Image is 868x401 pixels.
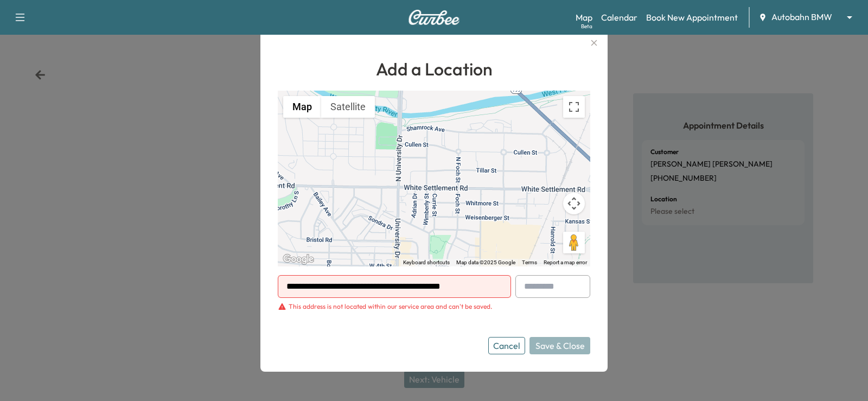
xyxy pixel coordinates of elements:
a: Book New Appointment [646,11,738,24]
img: Curbee Logo [408,10,460,25]
img: Google [280,252,316,266]
span: Map data ©2025 Google [456,259,515,265]
button: Toggle fullscreen view [563,96,585,118]
span: Autobahn BMW [771,11,832,23]
div: Beta [581,22,592,30]
a: Terms [522,259,537,265]
div: This address is not located within our service area and can't be saved. [289,302,492,311]
a: Open this area in Google Maps (opens a new window) [280,252,316,266]
a: Report a map error [544,259,587,265]
button: Drag Pegman onto the map to open Street View [563,232,585,253]
a: MapBeta [576,11,592,24]
button: Cancel [488,337,525,354]
h1: Add a Location [278,56,590,82]
a: Calendar [601,11,637,24]
button: Show street map [283,96,321,118]
button: Map camera controls [563,193,585,214]
button: Keyboard shortcuts [403,259,450,266]
button: Show satellite imagery [321,96,375,118]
